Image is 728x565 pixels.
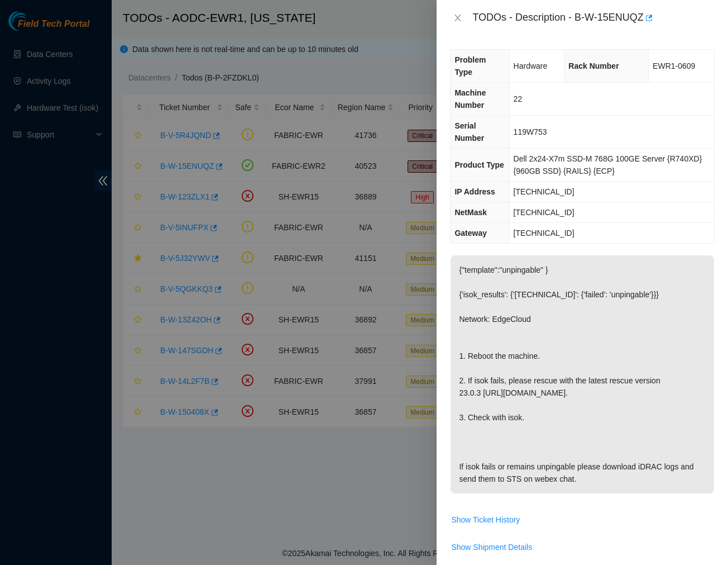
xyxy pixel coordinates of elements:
span: Product Type [454,160,504,169]
span: NetMask [454,208,487,217]
span: [TECHNICAL_ID] [514,229,574,238]
button: Close [450,13,466,23]
button: Show Shipment Details [451,538,533,556]
span: [TECHNICAL_ID] [514,187,574,196]
div: TODOs - Description - B-W-15ENUQZ [472,9,715,27]
span: EWR1-0609 [653,61,695,70]
span: Serial Number [454,121,484,143]
span: [TECHNICAL_ID] [514,208,574,217]
span: Machine Number [454,88,486,110]
span: 119W753 [514,127,547,136]
span: Gateway [454,229,487,238]
span: IP Address [454,187,495,196]
p: {"template":"unpingable" } {'isok_results': {'[TECHNICAL_ID]': {'failed': 'unpingable'}}} Network... [451,255,714,493]
span: 22 [514,94,523,103]
span: Problem Type [454,55,486,77]
button: Show Ticket History [451,511,520,529]
span: Show Shipment Details [451,541,532,553]
span: close [453,13,462,22]
span: Hardware [514,61,548,70]
span: Show Ticket History [451,514,520,526]
span: Dell 2x24-X7m SSD-M 768G 100GE Server {R740XD} {960GB SSD} {RAILS} {ECP} [514,154,702,175]
span: Rack Number [568,61,619,70]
